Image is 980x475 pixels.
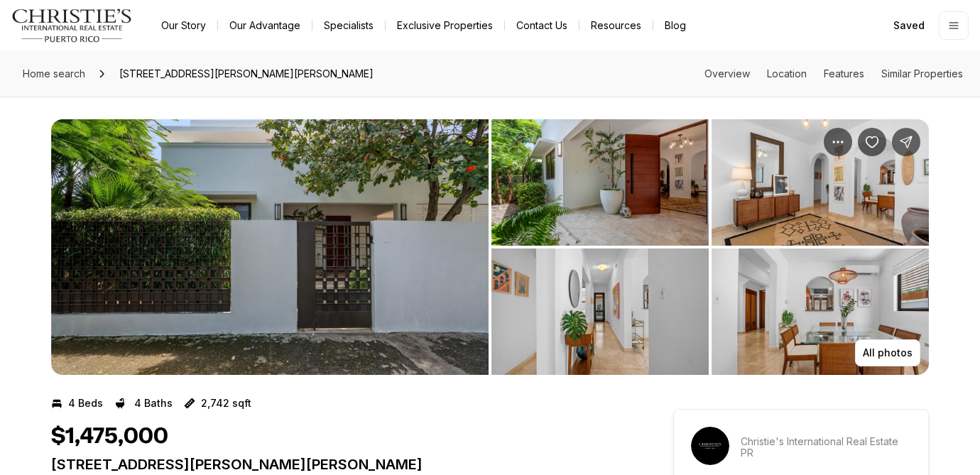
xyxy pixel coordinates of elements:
button: View image gallery [712,119,929,246]
a: Skip to: Location [767,67,807,80]
a: Our Advantage [218,16,312,36]
button: Share Property: 2160 CALLE GENERAL PATTON [892,128,920,156]
img: logo [11,9,133,43]
p: 2,742 sqft [201,398,251,409]
p: Christie's International Real Estate PR [741,436,911,459]
h1: $1,475,000 [51,423,168,450]
a: Skip to: Similar Properties [881,67,963,80]
button: View image gallery [491,249,709,375]
a: Saved [885,11,933,40]
button: View image gallery [712,249,929,375]
a: Home search [17,62,91,85]
p: All photos [863,347,913,359]
a: Resources [579,16,653,36]
nav: Page section menu [704,68,963,80]
a: Skip to: Overview [704,67,750,80]
p: 4 Beds [68,398,103,409]
span: [STREET_ADDRESS][PERSON_NAME][PERSON_NAME] [114,62,379,85]
div: Listing Photos [51,119,929,375]
a: Skip to: Features [824,67,864,80]
a: Specialists [312,16,385,36]
button: All photos [855,339,920,366]
span: Saved [893,20,925,31]
button: View image gallery [491,119,709,246]
p: [STREET_ADDRESS][PERSON_NAME][PERSON_NAME] [51,456,622,473]
button: Property options [824,128,852,156]
button: View image gallery [51,119,489,375]
li: 2 of 9 [491,119,929,375]
button: Contact Us [505,16,579,36]
button: Open menu [939,11,969,40]
p: 4 Baths [134,398,173,409]
button: Save Property: 2160 CALLE GENERAL PATTON [858,128,886,156]
li: 1 of 9 [51,119,489,375]
a: Blog [653,16,697,36]
a: Our Story [150,16,217,36]
span: Home search [23,67,85,80]
a: Exclusive Properties [386,16,504,36]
